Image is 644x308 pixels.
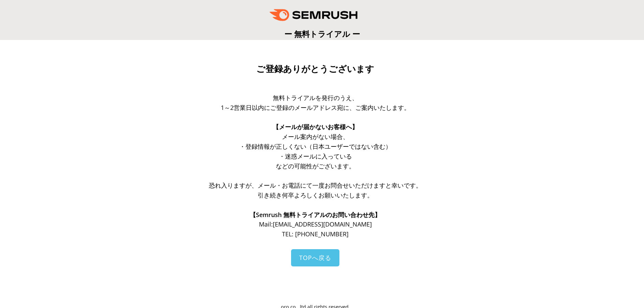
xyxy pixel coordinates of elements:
span: ご登録ありがとうございます [256,64,374,74]
span: ・登録情報が正しくない（日本ユーザーではない含む） [239,142,391,150]
span: などの可能性がございます。 [276,162,355,170]
span: 引き続き何卒よろしくお願いいたします。 [258,191,373,199]
span: ー 無料トライアル ー [284,28,360,39]
span: 【Semrush 無料トライアルのお問い合わせ先】 [250,211,381,219]
span: TOPへ戻る [299,254,331,262]
a: TOPへ戻る [291,249,339,266]
span: ・迷惑メールに入っている [279,152,352,160]
span: 1～2営業日以内にご登録のメールアドレス宛に、ご案内いたします。 [221,103,410,112]
span: 恐れ入りますが、メール・お電話にて一度お問合せいただけますと幸いです。 [209,181,422,189]
span: 無料トライアルを発行のうえ、 [273,94,358,102]
span: TEL: [PHONE_NUMBER] [282,230,349,238]
span: Mail: [EMAIL_ADDRESS][DOMAIN_NAME] [259,220,372,228]
span: 【メールが届かないお客様へ】 [273,123,358,131]
span: メール案内がない場合、 [282,133,349,141]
